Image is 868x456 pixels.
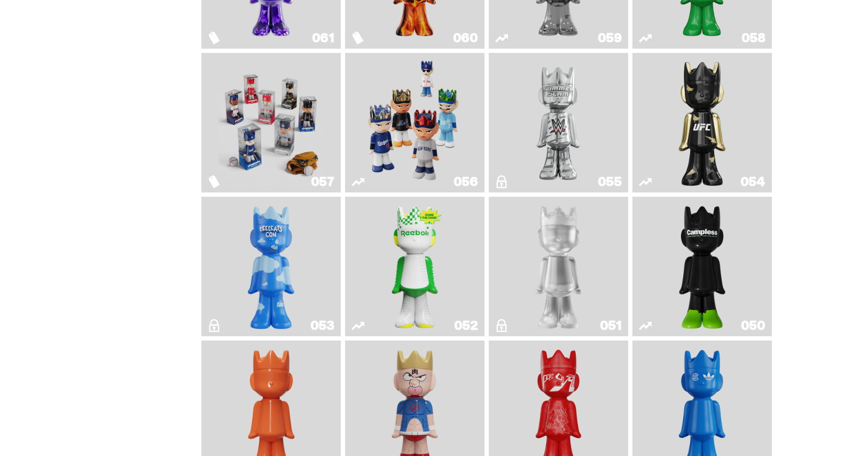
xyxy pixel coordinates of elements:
img: I Was There SummerSlam [506,57,611,188]
div: 058 [741,32,765,44]
div: 053 [310,319,334,332]
a: ghooooost [208,201,334,332]
div: 057 [311,175,334,188]
img: Game Face (2025) [218,57,323,188]
img: Campless [674,201,731,332]
div: 052 [454,319,478,332]
a: Court Victory [351,201,478,332]
div: 059 [598,32,622,44]
a: Campless [639,201,765,332]
img: ghooooost [243,201,300,332]
a: Game Face (2025) [208,57,334,188]
img: Court Victory [387,201,443,332]
a: Ruby [639,57,765,188]
div: 061 [312,32,334,44]
div: 055 [598,175,622,188]
img: Ruby [674,57,731,188]
a: Game Face (2025) [351,57,478,188]
div: 051 [600,319,622,332]
div: 050 [741,319,765,332]
img: Game Face (2025) [362,57,467,188]
a: I Was There SummerSlam [495,57,622,188]
div: 060 [453,32,478,44]
div: 056 [453,175,478,188]
img: LLLoyalty [530,201,587,332]
a: LLLoyalty [495,201,622,332]
div: 054 [740,175,765,188]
